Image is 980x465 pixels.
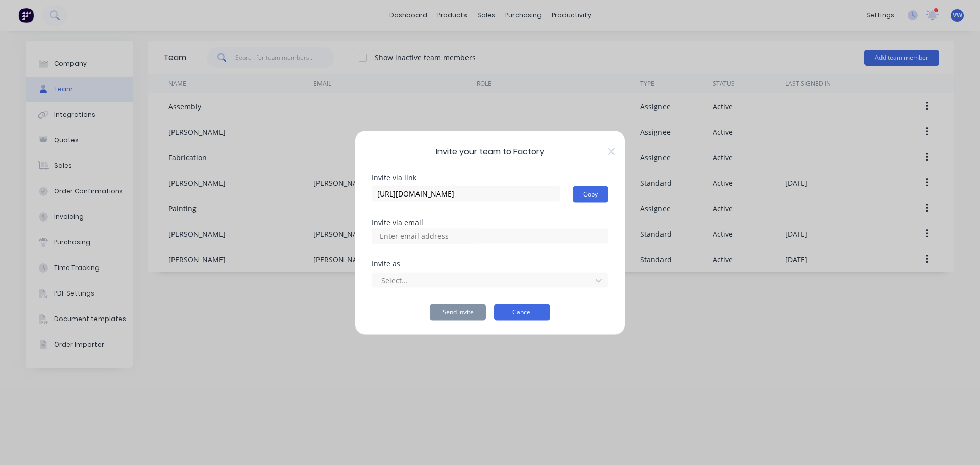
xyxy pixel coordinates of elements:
div: Invite via link [372,174,608,181]
input: Enter email address [374,228,476,243]
button: Send invite [430,304,486,320]
div: Invite via email [372,218,608,226]
button: Cancel [494,304,550,320]
button: Copy [573,186,608,202]
div: Invite as [372,260,608,267]
span: Invite your team to Factory [372,145,608,157]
